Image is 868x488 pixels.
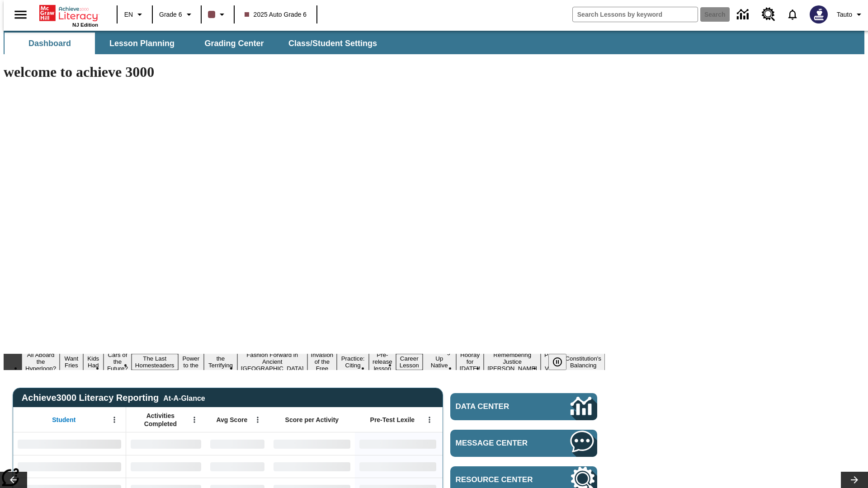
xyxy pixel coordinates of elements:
[396,354,423,370] button: Slide 12 Career Lesson
[4,31,864,54] div: SubNavbar
[484,350,541,373] button: Slide 15 Remembering Justice O'Connor
[456,439,543,448] span: Message Center
[104,350,132,373] button: Slide 4 Cars of the Future?
[178,347,204,377] button: Slide 6 Solar Power to the People
[251,413,264,427] button: Open Menu
[804,3,833,26] button: Select a new avatar
[285,416,339,424] span: Score per Activity
[245,10,307,19] span: 2025 Auto Grade 6
[841,472,868,488] button: Lesson carousel, Next
[216,416,247,424] span: Avg Score
[206,432,269,455] div: No Data,
[756,2,781,27] a: Resource Center, Will open in new tab
[781,3,804,26] a: Notifications
[450,393,597,420] a: Data Center
[810,5,828,23] img: Avatar
[28,38,71,49] span: Dashboard
[39,4,98,22] a: Home
[450,430,597,457] a: Message Center
[22,350,60,373] button: Slide 1 All Aboard the Hyperloop?
[108,413,121,427] button: Open Menu
[83,340,104,384] button: Slide 3 Dirty Jobs Kids Had To Do
[281,33,384,54] button: Class/Student Settings
[456,350,484,373] button: Slide 14 Hooray for Constitution Day!
[561,347,605,377] button: Slide 17 The Constitution's Balancing Act
[204,6,231,23] button: Class color is dark brown. Change class color
[126,432,206,455] div: No Data,
[22,393,205,403] span: Achieve3000 Literacy Reporting
[4,64,605,80] h1: welcome to achieve 3000
[573,7,698,22] input: search field
[156,6,198,23] button: Grade: Grade 6, Select a grade
[131,412,190,428] span: Activities Completed
[548,354,566,370] button: Pause
[60,340,83,384] button: Slide 2 Do You Want Fries With That?
[132,354,178,370] button: Slide 5 The Last Homesteaders
[97,33,187,54] button: Lesson Planning
[548,354,576,370] div: Pause
[7,1,34,28] button: Open side menu
[541,350,561,373] button: Slide 16 Point of View
[204,38,264,49] span: Grading Center
[72,22,98,28] span: NJ Edition
[423,413,436,427] button: Open Menu
[124,10,133,19] span: EN
[4,33,385,54] div: SubNavbar
[204,347,237,377] button: Slide 7 Attack of the Terrifying Tomatoes
[5,33,95,54] button: Dashboard
[159,10,182,19] span: Grade 6
[188,413,201,427] button: Open Menu
[237,350,307,373] button: Slide 8 Fashion Forward in Ancient Rome
[307,343,337,380] button: Slide 9 The Invasion of the Free CD
[206,455,269,478] div: No Data,
[189,33,279,54] button: Grading Center
[163,393,205,403] div: At-A-Glance
[126,455,206,478] div: No Data,
[39,3,98,28] div: Home
[456,475,543,484] span: Resource Center
[456,402,540,411] span: Data Center
[370,416,415,424] span: Pre-Test Lexile
[833,6,868,23] button: Profile/Settings
[120,6,149,23] button: Language: EN, Select a language
[423,347,456,377] button: Slide 13 Cooking Up Native Traditions
[837,10,852,19] span: Tauto
[109,38,175,49] span: Lesson Planning
[52,416,75,424] span: Student
[288,38,377,49] span: Class/Student Settings
[369,350,396,373] button: Slide 11 Pre-release lesson
[337,347,369,377] button: Slide 10 Mixed Practice: Citing Evidence
[731,2,756,27] a: Data Center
